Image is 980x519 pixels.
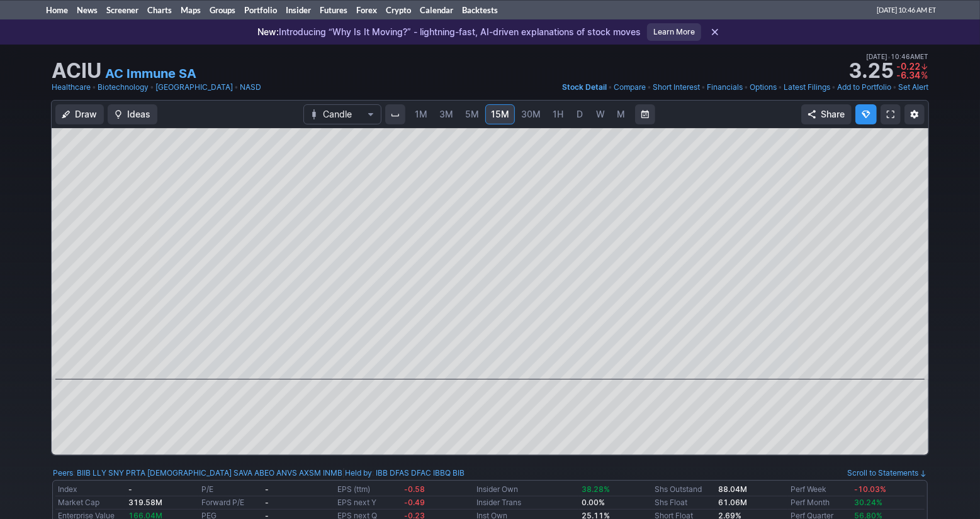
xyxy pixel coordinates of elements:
[176,1,205,19] a: Maps
[788,496,852,510] td: Perf Month
[855,104,877,124] button: Explore new features
[53,467,342,479] div: :
[108,104,157,124] button: Ideas
[866,51,928,62] span: [DATE] 10:46AM ET
[42,1,72,19] a: Home
[439,109,453,119] span: 3M
[831,81,836,94] span: •
[784,82,830,92] span: Latest Filings
[718,484,747,494] b: 88.04M
[390,467,409,479] a: DFAS
[848,61,894,81] strong: 3.25
[98,81,149,94] a: Biotechnology
[553,109,563,119] span: 1H
[707,81,743,94] a: Financials
[303,104,381,124] button: Chart Type
[921,70,928,80] span: %
[415,109,427,119] span: 1M
[128,484,132,494] small: -
[458,1,502,19] a: Backtests
[887,51,891,62] span: •
[150,81,154,94] span: •
[234,81,239,94] span: •
[744,81,748,94] span: •
[128,498,162,507] b: 319.58M
[582,484,610,494] span: 38.28%
[904,104,925,124] button: Chart Settings
[474,496,579,510] td: Insider Trans
[788,483,852,496] td: Perf Week
[409,104,433,124] a: 1M
[491,109,509,119] span: 15M
[147,467,232,479] a: [DEMOGRAPHIC_DATA]
[577,109,583,119] span: D
[635,104,655,124] button: Range
[652,483,716,496] td: Shs Outstand
[199,496,262,510] td: Forward P/E
[898,81,928,94] a: Set Alert
[53,468,73,478] a: Peers
[315,1,352,19] a: Futures
[52,61,101,81] h1: ACIU
[582,498,605,507] b: 0.00%
[335,483,401,496] td: EPS (ttm)
[75,108,97,121] span: Draw
[485,104,515,124] a: 15M
[847,468,927,478] a: Scroll to Statements
[718,498,747,507] b: 61.06M
[778,81,782,94] span: •
[299,467,321,479] a: AXSM
[547,104,569,124] a: 1H
[701,81,706,94] span: •
[404,484,425,494] span: -0.58
[323,108,362,121] span: Candle
[323,467,342,479] a: INMB
[647,23,701,41] a: Learn More
[102,1,143,19] a: Screener
[562,82,607,92] span: Stock Detail
[750,81,777,94] a: Options
[590,104,611,124] a: W
[614,81,646,94] a: Compare
[335,496,401,510] td: EPS next Y
[93,467,106,479] a: LLY
[254,467,274,479] a: ABEO
[342,467,465,479] div: | :
[415,1,458,19] a: Calendar
[617,109,625,119] span: M
[433,467,451,479] a: IBBQ
[801,104,852,124] button: Share
[821,108,845,121] span: Share
[896,61,920,72] span: -0.22
[652,496,716,510] td: Shs Float
[453,467,465,479] a: BIB
[385,104,405,124] button: Interval
[55,496,126,510] td: Market Cap
[55,483,126,496] td: Index
[521,109,541,119] span: 30M
[596,109,605,119] span: W
[265,498,269,507] b: -
[240,1,281,19] a: Portfolio
[257,26,279,37] span: New:
[434,104,459,124] a: 3M
[105,65,196,82] a: AC Immune SA
[562,81,607,94] a: Stock Detail
[877,1,936,19] span: [DATE] 10:46 AM ET
[854,484,886,494] span: -10.03%
[784,81,830,94] a: Latest Filings
[465,109,479,119] span: 5M
[276,467,297,479] a: ANVS
[653,81,700,94] a: Short Interest
[404,498,425,507] span: -0.49
[108,467,124,479] a: SNY
[143,1,176,19] a: Charts
[611,104,631,124] a: M
[459,104,485,124] a: 5M
[896,70,920,80] span: -6.34
[376,467,388,479] a: IBB
[352,1,381,19] a: Forex
[55,104,104,124] button: Draw
[893,81,897,94] span: •
[92,81,96,94] span: •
